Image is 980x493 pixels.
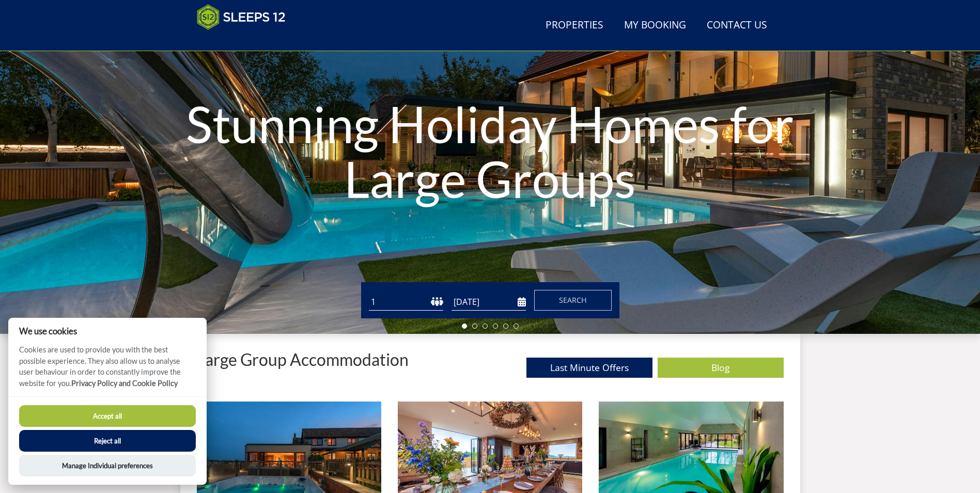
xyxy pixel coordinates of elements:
button: Manage Individual preferences [19,455,196,476]
button: Reject all [19,430,196,452]
span: Search [559,295,587,305]
a: Properties [541,14,608,37]
input: Arrival Date [452,294,526,311]
a: My Booking [620,14,690,37]
a: Last Minute Offers [526,358,652,378]
a: Contact Us [703,14,771,37]
button: Accept all [19,405,196,427]
a: Blog [658,358,784,378]
h1: Stunning Holiday Homes for Large Groups [147,76,833,226]
img: Sleeps 12 [197,4,286,30]
p: Large Group Accommodation [197,350,409,368]
h2: We use cookies [8,326,207,336]
p: Cookies are used to provide you with the best possible experience. They also allow us to analyse ... [8,344,207,396]
iframe: Customer reviews powered by Trustpilot [192,36,300,45]
a: Privacy Policy and Cookie Policy [71,379,178,388]
button: Search [534,290,612,311]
